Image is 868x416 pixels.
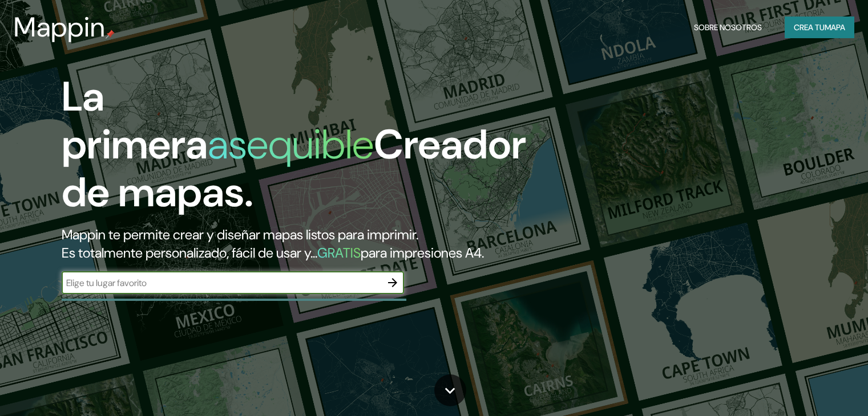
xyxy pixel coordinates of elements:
[694,22,762,32] font: Sobre nosotros
[62,276,381,289] input: Elige tu lugar favorito
[62,70,208,171] font: La primera
[106,30,115,39] img: pin de mapeo
[208,118,374,171] font: asequible
[14,9,106,45] font: Mappin
[62,118,526,219] font: Creador de mapas.
[361,244,484,262] font: para impresiones A4.
[62,226,418,243] font: Mappin te permite crear y diseñar mapas listos para imprimir.
[825,22,845,32] font: mapa
[794,22,825,32] font: Crea tu
[689,17,766,38] button: Sobre nosotros
[62,244,317,262] font: Es totalmente personalizado, fácil de usar y...
[317,244,361,262] font: GRATIS
[785,17,854,38] button: Crea tumapa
